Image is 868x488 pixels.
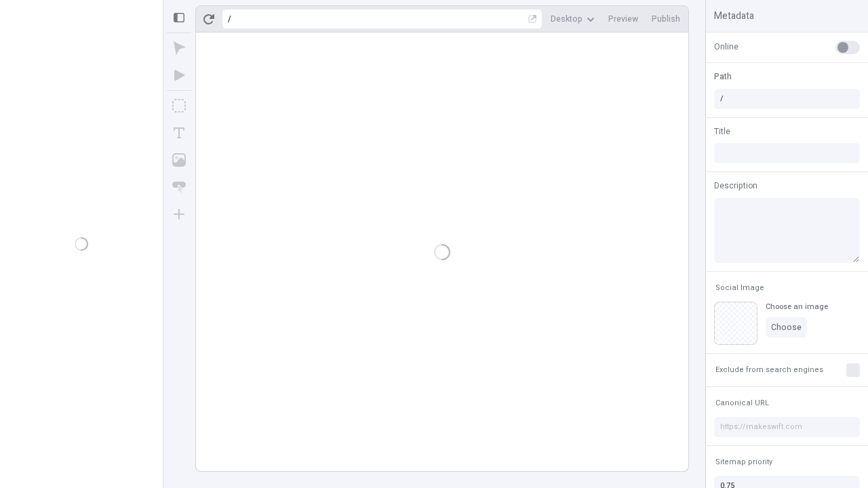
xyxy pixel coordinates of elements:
button: Social Image [713,280,767,296]
input: https://makeswift.com [714,417,860,437]
button: Text [167,121,191,145]
span: Title [714,125,730,138]
button: Desktop [545,9,600,29]
span: Online [714,41,738,53]
span: Preview [608,14,638,24]
span: Path [714,70,732,83]
button: Image [167,148,191,172]
button: Button [167,175,191,199]
div: / [228,14,231,24]
span: Choose [771,322,802,333]
button: Choose [766,317,807,338]
button: Publish [646,9,686,29]
span: Publish [652,14,680,24]
button: Canonical URL [713,395,772,411]
span: Desktop [551,14,583,24]
div: Choose an image [766,302,828,312]
button: Preview [603,9,644,29]
span: Sitemap priority [715,457,772,467]
span: Description [714,180,757,192]
span: Social Image [715,283,764,293]
button: Sitemap priority [713,454,775,470]
span: Exclude from search engines [715,365,823,375]
button: Box [167,94,191,118]
span: Canonical URL [715,398,769,408]
button: Exclude from search engines [713,362,826,378]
